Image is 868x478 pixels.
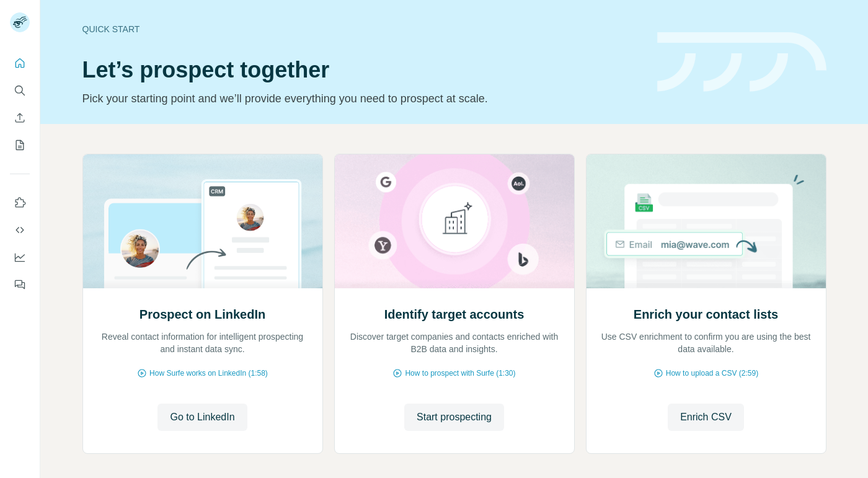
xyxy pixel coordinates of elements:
p: Use CSV enrichment to confirm you are using the best data available. [599,330,813,355]
button: Dashboard [10,246,30,268]
img: Enrich your contact lists [586,154,826,288]
button: Start prospecting [404,404,504,431]
span: Enrich CSV [680,410,732,425]
h2: Identify target accounts [384,306,525,323]
img: Identify target accounts [334,154,575,288]
button: Enrich CSV [668,404,744,431]
span: Go to LinkedIn [170,410,234,425]
h1: Let’s prospect together [82,58,642,82]
button: Use Surfe API [10,219,30,241]
p: Pick your starting point and we’ll provide everything you need to prospect at scale. [82,90,642,107]
span: How Surfe works on LinkedIn (1:58) [149,368,268,379]
p: Discover target companies and contacts enriched with B2B data and insights. [347,330,562,355]
img: banner [657,32,826,92]
span: How to upload a CSV (2:59) [666,368,758,379]
button: My lists [10,134,30,156]
button: Enrich CSV [10,107,30,129]
img: Prospect on LinkedIn [82,154,323,288]
button: Quick start [10,52,30,74]
span: How to prospect with Surfe (1:30) [405,368,515,379]
h2: Prospect on LinkedIn [139,306,265,323]
span: Start prospecting [417,410,492,425]
button: Search [10,79,30,102]
h2: Enrich your contact lists [634,306,778,323]
div: Quick start [82,23,642,35]
p: Reveal contact information for intelligent prospecting and instant data sync. [95,330,310,355]
button: Go to LinkedIn [157,404,247,431]
button: Use Surfe on LinkedIn [10,192,30,214]
button: Feedback [10,273,30,296]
